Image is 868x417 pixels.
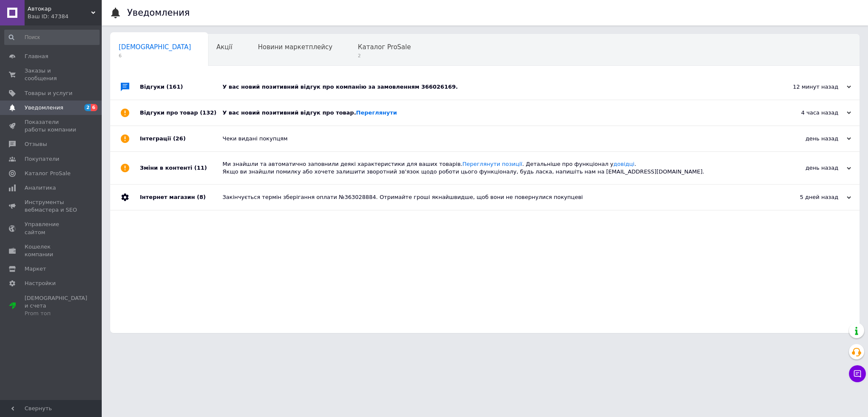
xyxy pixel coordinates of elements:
button: Чат с покупателем [849,365,866,382]
span: Маркет [25,265,46,273]
span: Товары и услуги [25,90,72,97]
div: У вас новий позитивний відгук про компанію за замовленням 366026169. [223,83,766,91]
span: Показатели работы компании [25,118,78,134]
span: Инструменты вебмастера и SEO [25,199,78,214]
a: Переглянути [356,109,397,116]
span: Настройки [25,280,56,287]
div: день назад [766,164,851,172]
div: У вас новий позитивний відгук про товар. [223,109,766,117]
span: Новини маркетплейсу [258,43,332,51]
span: (8) [197,194,206,200]
span: Уведомления [25,104,63,112]
input: Поиск [4,30,100,45]
span: Каталог ProSale [358,43,411,51]
div: 12 минут назад [766,83,851,91]
div: Відгуки [140,74,223,100]
span: [DEMOGRAPHIC_DATA] [119,43,191,51]
div: Відгуки про товар [140,100,223,126]
div: Інтернет магазин [140,185,223,210]
div: Закінчується термін зберігання оплати №363028884. Отримайте гроші якнайшвидше, щоб вони не поверн... [223,193,766,201]
div: Prom топ [25,310,87,317]
div: день назад [766,135,851,143]
div: Ваш ID: 47384 [28,13,102,20]
div: Зміни в контенті [140,152,223,184]
span: Автокар [28,5,91,13]
span: Кошелек компании [25,243,78,258]
span: Покупатели [25,155,59,163]
a: довідці [613,161,634,167]
span: 6 [119,53,191,59]
span: 2 [84,104,91,111]
span: (132) [200,109,217,116]
div: Ми знайшли та автоматично заповнили деякі характеристики для ваших товарів. . Детальніше про функ... [223,160,766,176]
span: 6 [91,104,97,111]
h1: Уведомления [127,8,190,18]
a: Переглянути позиції [462,161,522,167]
span: [DEMOGRAPHIC_DATA] и счета [25,294,87,318]
span: Управление сайтом [25,221,78,236]
div: Інтеграції [140,126,223,151]
div: 5 дней назад [766,193,851,201]
span: (11) [194,165,207,171]
span: (161) [167,84,183,90]
span: 2 [358,53,411,59]
span: Аналитика [25,184,56,192]
span: Отзывы [25,140,47,148]
div: 4 часа назад [766,109,851,117]
span: Каталог ProSale [25,170,70,177]
span: Акції [217,43,233,51]
span: (26) [173,135,186,142]
span: Заказы и сообщения [25,67,78,82]
span: Главная [25,53,48,60]
div: Чеки видані покупцям [223,135,766,143]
